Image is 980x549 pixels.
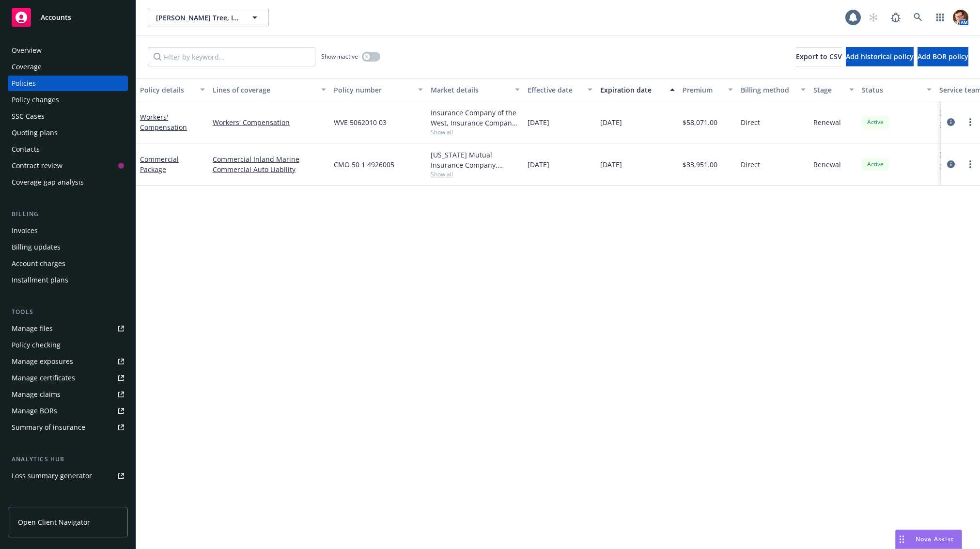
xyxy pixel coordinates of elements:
[12,43,42,58] div: Overview
[8,141,128,157] a: Contacts
[8,403,128,419] a: Manage BORs
[12,337,61,353] div: Policy checking
[18,517,90,527] span: Open Client Navigator
[330,78,427,101] button: Policy number
[846,52,914,61] span: Add historical policy
[683,117,717,127] span: $58,071.00
[528,85,582,95] div: Effective date
[931,8,950,27] a: Switch app
[895,530,962,549] button: Nova Assist
[8,92,128,108] a: Policy changes
[918,47,968,66] button: Add BOR policy
[12,76,36,91] div: Policies
[809,78,858,101] button: Stage
[741,85,795,95] div: Billing method
[12,354,73,369] div: Manage exposures
[8,272,128,288] a: Installment plans
[12,387,61,402] div: Manage claims
[813,85,843,95] div: Stage
[427,78,524,101] button: Market details
[683,159,717,170] span: $33,951.00
[12,403,57,419] div: Manage BORs
[12,256,65,271] div: Account charges
[431,85,509,95] div: Market details
[846,47,914,66] button: Add historical policy
[213,154,326,164] a: Commercial Inland Marine
[12,174,84,190] div: Coverage gap analysis
[600,117,622,127] span: [DATE]
[600,159,622,170] span: [DATE]
[8,158,128,173] a: Contract review
[8,209,128,219] div: Billing
[12,370,75,386] div: Manage certificates
[334,159,394,170] span: CMO 50 1 4926005
[213,117,326,127] a: Workers' Compensation
[8,239,128,255] a: Billing updates
[8,76,128,91] a: Policies
[213,85,315,95] div: Lines of coverage
[741,117,760,127] span: Direct
[12,141,40,157] div: Contacts
[12,468,92,484] div: Loss summary generator
[8,420,128,435] a: Summary of insurance
[8,4,128,31] a: Accounts
[12,420,85,435] div: Summary of insurance
[8,307,128,317] div: Tools
[683,85,722,95] div: Premium
[528,117,549,127] span: [DATE]
[524,78,596,101] button: Effective date
[886,8,905,27] a: Report a Bug
[148,47,315,66] input: Filter by keyword...
[136,78,209,101] button: Policy details
[8,337,128,353] a: Policy checking
[334,117,387,127] span: WVE 5062010 03
[945,116,957,128] a: circleInformation
[945,158,957,170] a: circleInformation
[737,78,809,101] button: Billing method
[140,112,187,132] a: Workers' Compensation
[858,78,935,101] button: Status
[156,13,240,23] span: [PERSON_NAME] Tree, Inc
[896,530,908,549] div: Drag to move
[8,468,128,484] a: Loss summary generator
[8,59,128,75] a: Coverage
[431,150,520,170] div: [US_STATE] Mutual Insurance Company, [US_STATE] Mutual Insurance
[918,52,968,61] span: Add BOR policy
[8,174,128,190] a: Coverage gap analysis
[8,223,128,238] a: Invoices
[213,164,326,174] a: Commercial Auto Liability
[431,108,520,128] div: Insurance Company of the West, Insurance Company of the West (ICW)
[8,455,128,464] div: Analytics hub
[8,43,128,58] a: Overview
[12,158,62,173] div: Contract review
[908,8,928,27] a: Search
[431,170,520,178] span: Show all
[796,47,842,66] button: Export to CSV
[8,125,128,141] a: Quoting plans
[796,52,842,61] span: Export to CSV
[916,535,954,543] span: Nova Assist
[12,59,42,75] div: Coverage
[148,8,269,27] button: [PERSON_NAME] Tree, Inc
[8,321,128,336] a: Manage files
[12,223,38,238] div: Invoices
[140,155,179,174] a: Commercial Package
[8,370,128,386] a: Manage certificates
[741,159,760,170] span: Direct
[8,256,128,271] a: Account charges
[12,109,45,124] div: SSC Cases
[864,8,883,27] a: Start snowing
[679,78,737,101] button: Premium
[862,85,921,95] div: Status
[528,159,549,170] span: [DATE]
[600,85,664,95] div: Expiration date
[431,128,520,136] span: Show all
[12,125,58,141] div: Quoting plans
[8,354,128,369] a: Manage exposures
[41,14,71,21] span: Accounts
[964,158,976,170] a: more
[12,239,61,255] div: Billing updates
[8,387,128,402] a: Manage claims
[334,85,412,95] div: Policy number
